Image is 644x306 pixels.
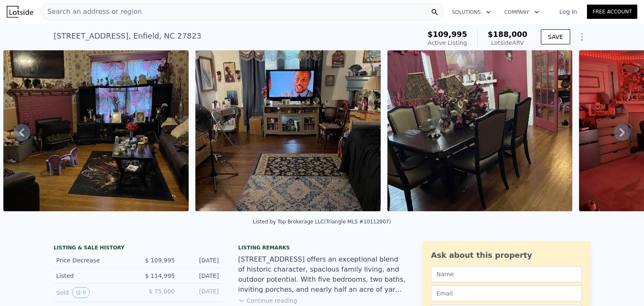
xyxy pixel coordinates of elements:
div: Lotside ARV [488,39,527,47]
img: Sale: 167313771 Parcel: 87166945 [387,50,573,211]
div: LISTING & SALE HISTORY [54,244,221,253]
button: SAVE [541,29,570,44]
button: Solutions [445,5,498,20]
img: Sale: 167313771 Parcel: 87166945 [195,50,381,211]
input: Email [431,285,582,301]
span: Search an address or region [41,7,142,17]
span: $109,995 [428,30,467,39]
span: $ 109,995 [145,257,175,264]
div: [DATE] [182,287,219,298]
button: View historical data [72,287,90,298]
div: [STREET_ADDRESS] , Enfield , NC 27823 [54,30,201,42]
div: Listed [56,272,131,280]
div: Ask about this property [431,249,582,261]
a: Log In [549,8,587,16]
span: $ 114,995 [145,272,175,279]
img: Sale: 167313771 Parcel: 87166945 [3,50,189,211]
div: [STREET_ADDRESS] offers an exceptional blend of historic character, spacious family living, and o... [238,254,406,295]
button: Show Options [574,29,590,45]
div: Listed by Top Brokerage LLC (Triangle MLS #10112907) [253,219,391,225]
div: Listing remarks [238,244,406,251]
span: $188,000 [488,30,527,39]
button: Company [498,5,546,20]
span: $ 75,000 [149,288,175,295]
input: Name [431,266,582,282]
span: Active Listing [428,39,467,46]
div: [DATE] [182,272,219,280]
img: Lotside [7,6,33,18]
div: Price Decrease [56,256,131,265]
a: Free Account [587,5,637,19]
div: Sold [56,287,131,298]
div: [DATE] [182,256,219,265]
button: Continue reading [238,296,297,305]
